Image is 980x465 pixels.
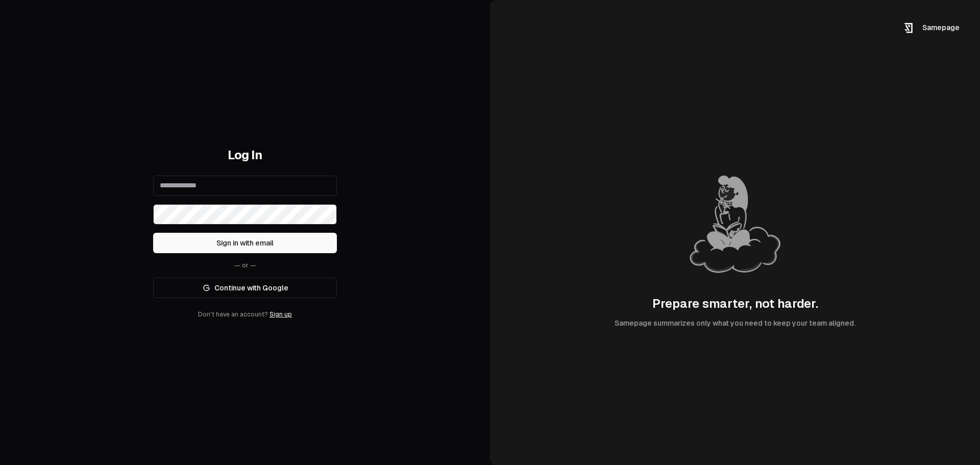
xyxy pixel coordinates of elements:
[153,278,337,298] a: Continue with Google
[269,311,292,318] a: Sign up
[153,310,337,319] div: Don't have an account?
[153,233,337,253] button: Sign in with email
[615,318,855,328] div: Samepage summarizes only what you need to keep your team aligned.
[153,261,337,270] div: — or —
[153,147,337,163] h1: Log In
[922,23,960,32] span: Samepage
[652,296,818,312] div: Prepare smarter, not harder.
